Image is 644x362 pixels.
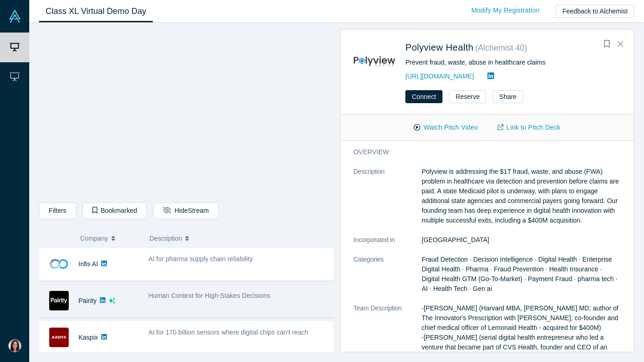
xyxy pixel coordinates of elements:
[150,229,182,248] span: Description
[83,203,147,219] button: Bookmarked
[78,260,98,268] a: Infis AI
[353,147,608,157] h3: overview
[556,5,634,18] button: Feedback to Alchemist
[353,235,422,255] dt: Incorporated in
[39,203,76,219] button: Filters
[353,255,422,303] dt: Categories
[39,30,333,196] iframe: Alchemist Class XL Demo Day: Vault
[49,291,69,310] img: Pairity's Logo
[422,167,621,225] p: Polyview is addressing the $1T fraud, waste, and abuse (FWA) problem in healthcare via detection ...
[462,2,549,19] a: Modify My Registration
[422,235,621,245] dd: [GEOGRAPHIC_DATA]
[8,339,21,352] img: Gayathri Radhakrishnan's Account
[80,229,108,248] span: Company
[80,229,140,248] button: Company
[405,58,621,67] div: Prevent fraud, waste, abuse in healthcare claims
[78,297,97,304] a: Pairity
[8,10,21,23] img: Alchemist Vault Logo
[149,292,270,299] span: Human Context for High-Stakes Decisions
[405,90,442,103] button: Connect
[405,42,474,53] a: Polyview Health
[39,0,153,22] a: Class XL Virtual Demo Day
[149,255,253,263] span: AI for pharma supply chain reliability
[149,329,308,336] span: AI for 170 billion sensors where digital chips can't reach
[404,119,488,136] button: Watch Pitch Video
[475,43,527,53] small: ( Alchemist 40 )
[422,256,618,292] span: Fraud Detection · Decision Intelligence · Digital Health · Enterprise Digital Health · Pharma · F...
[353,40,396,82] img: Polyview Health's Logo
[493,90,523,103] button: Share
[353,167,422,235] dt: Description
[78,334,98,341] a: Kaspix
[49,328,69,347] img: Kaspix's Logo
[600,38,613,51] button: Bookmark
[49,254,69,274] img: Infis AI's Logo
[153,203,218,219] button: HideStream
[613,37,627,52] button: Close
[150,229,327,248] button: Description
[109,297,115,304] svg: dsa ai sparkles
[449,90,486,103] button: Reserve
[405,72,474,80] a: [URL][DOMAIN_NAME]
[488,119,570,136] a: Link to Pitch Deck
